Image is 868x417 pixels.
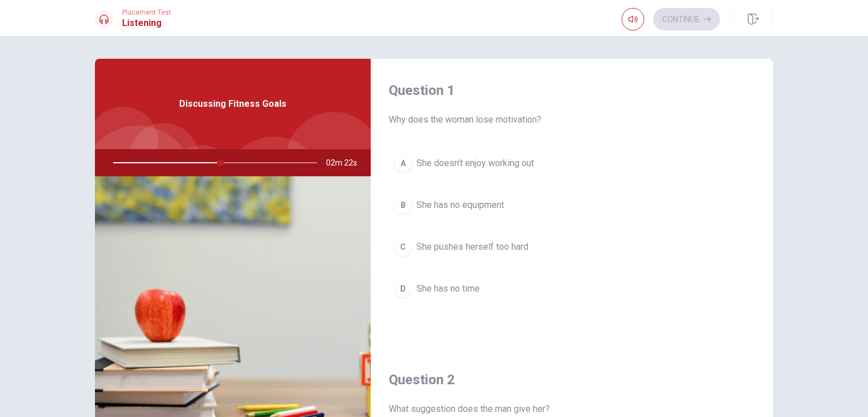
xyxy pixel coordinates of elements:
span: She has no equipment [416,198,504,212]
h4: Question 2 [389,371,755,389]
div: C [394,238,412,256]
button: AShe doesn’t enjoy working out [389,149,755,177]
button: BShe has no equipment [389,191,755,219]
div: D [394,280,412,298]
span: Placement Test [122,8,171,16]
span: She pushes herself too hard [416,240,528,254]
div: A [394,154,412,172]
div: B [394,196,412,214]
button: CShe pushes herself too hard [389,233,755,261]
span: What suggestion does the man give her? [389,402,755,416]
span: 02m 22s [326,149,366,176]
h1: Listening [122,16,171,30]
span: She has no time [416,282,480,296]
button: DShe has no time [389,275,755,303]
span: Why does the woman lose motivation? [389,113,755,127]
span: Discussing Fitness Goals [179,97,287,111]
span: She doesn’t enjoy working out [416,157,534,170]
h4: Question 1 [389,81,755,99]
